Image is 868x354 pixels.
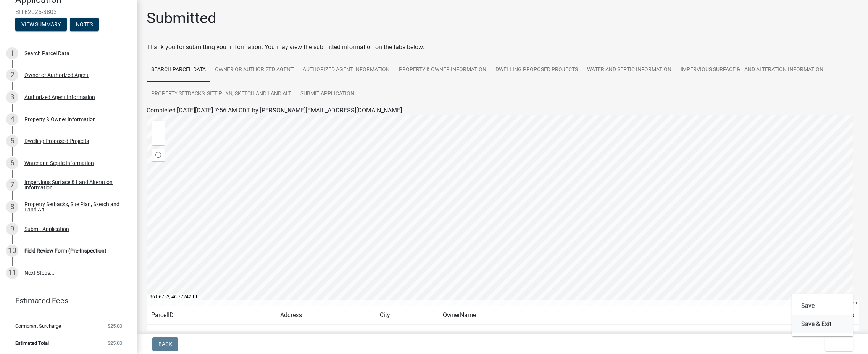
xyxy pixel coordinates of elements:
span: SITE2025-3803 [15,8,122,16]
span: Estimated Total [15,341,49,346]
span: $25.00 [108,324,122,328]
td: 060154000 [147,325,276,343]
button: Back [152,337,178,351]
td: Address [276,306,375,325]
td: OwnerName [438,306,758,325]
h1: Submitted [147,9,216,27]
div: Exit [792,294,853,336]
td: Acres [758,306,859,325]
div: 8 [6,201,18,213]
div: 2 [6,69,18,81]
div: 11 [6,267,18,279]
div: Property Setbacks, Site Plan, Sketch and Land Alt [24,202,125,212]
wm-modal-confirm: Summary [15,22,67,28]
a: Esri [850,300,857,305]
a: Owner or Authorized Agent [210,58,298,82]
span: Exit [831,341,842,347]
button: View Summary [15,18,67,31]
button: Save [792,297,853,315]
div: Owner or Authorized Agent [24,72,89,78]
div: 3 [6,91,18,103]
div: Property & Owner Information [24,117,96,122]
div: 10 [6,245,18,257]
td: City [375,306,438,325]
td: [PERSON_NAME]'S RENTALS LLC [438,325,758,343]
a: Property & Owner Information [394,58,491,82]
div: 5 [6,135,18,147]
span: Cormorant Surcharge [15,324,61,328]
div: Zoom in [152,121,165,133]
a: Submit Application [296,82,359,106]
td: 181.650 [758,325,859,343]
div: Dwelling Proposed Projects [24,138,89,144]
td: ParcelID [147,306,276,325]
span: Completed [DATE][DATE] 7:56 AM CDT by [PERSON_NAME][EMAIL_ADDRESS][DOMAIN_NAME] [147,107,402,114]
a: Estimated Fees [6,293,125,308]
div: 1 [6,47,18,59]
a: Water and Septic Information [582,58,676,82]
div: Search Parcel Data [24,51,69,56]
wm-modal-confirm: Notes [70,22,99,28]
div: Water and Septic Information [24,160,94,166]
a: Search Parcel Data [147,58,210,82]
div: 9 [6,223,18,235]
div: Thank you for submitting your information. You may view the submitted information on the tabs below. [147,43,859,52]
div: 6 [6,157,18,169]
div: Zoom out [152,133,165,145]
div: Impervious Surface & Land Alteration Information [24,179,125,190]
div: Find my location [152,149,165,161]
div: Field Review Form (Pre-Inspection) [24,248,106,253]
span: $25.00 [108,341,122,346]
button: Exit [825,337,853,351]
div: 7 [6,179,18,191]
a: Property Setbacks, Site Plan, Sketch and Land Alt [147,82,296,106]
button: Notes [70,18,99,31]
a: Dwelling Proposed Projects [491,58,582,82]
span: Back [158,341,172,347]
div: Authorized Agent Information [24,95,95,100]
a: Impervious Surface & Land Alteration Information [676,58,828,82]
a: Authorized Agent Information [298,58,394,82]
div: Submit Application [24,226,69,232]
div: 4 [6,113,18,125]
button: Save & Exit [792,315,853,333]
